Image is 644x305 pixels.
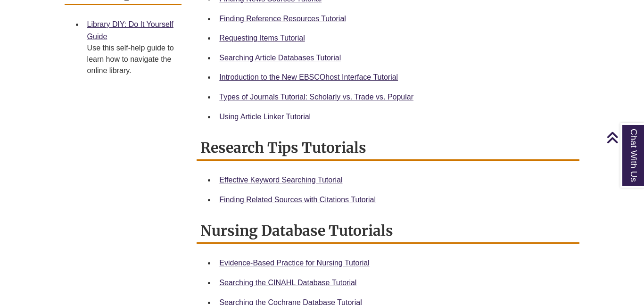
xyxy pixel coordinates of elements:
[197,219,579,244] h2: Nursing Database Tutorials
[219,73,398,81] a: Introduction to the New EBSCOhost Interface Tutorial
[219,54,341,62] a: Searching Article Databases Tutorial
[219,259,369,267] a: Evidence-Based Practice for Nursing Tutorial
[87,20,173,41] a: Library DIY: Do It Yourself Guide
[219,196,376,204] a: Finding Related Sources with Citations Tutorial
[606,131,642,144] a: Back to Top
[197,136,579,161] h2: Research Tips Tutorials
[219,15,346,23] a: Finding Reference Resources Tutorial
[219,113,311,121] a: Using Article Linker Tutorial
[219,93,413,101] a: Types of Journals Tutorial: Scholarly vs. Trade vs. Popular
[219,279,356,287] a: Searching the CINAHL Database Tutorial
[219,34,305,42] a: Requesting Items Tutorial
[219,176,342,184] a: Effective Keyword Searching Tutorial
[87,42,174,76] div: Use this self-help guide to learn how to navigate the online library.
